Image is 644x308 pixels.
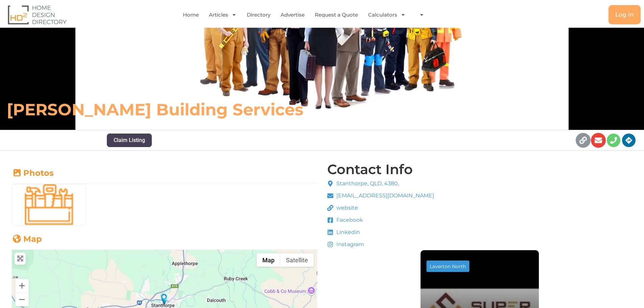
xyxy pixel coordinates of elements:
[161,293,168,305] div: Jim Green Building Services
[335,204,358,212] span: website
[335,216,363,224] span: Facebook
[131,7,481,23] nav: Menu
[327,192,434,200] a: [EMAIL_ADDRESS][DOMAIN_NAME]
[615,12,634,18] span: Log in
[327,163,413,176] h4: Contact Info
[12,168,54,178] a: Photos
[315,7,358,23] a: Request a Quote
[107,134,152,147] button: Claim Listing
[280,253,314,267] button: Show satellite imagery
[257,253,280,267] button: Show street map
[15,293,29,306] button: Zoom out
[183,7,199,23] a: Home
[327,204,434,212] a: website
[7,99,448,120] h6: [PERSON_NAME] Building Services
[609,5,641,24] a: Log in
[335,192,434,200] span: [EMAIL_ADDRESS][DOMAIN_NAME]
[281,7,305,23] a: Advertise
[335,180,399,188] span: Stanthorpe, QLD, 4380,
[335,228,360,236] span: Linkedin
[15,279,29,292] button: Zoom in
[368,7,406,23] a: Calculators
[12,184,86,226] img: Builders
[335,240,364,248] span: Instagram
[12,234,42,244] a: Map
[430,264,466,268] div: Laverton North
[247,7,270,23] a: Directory
[209,7,237,23] a: Articles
